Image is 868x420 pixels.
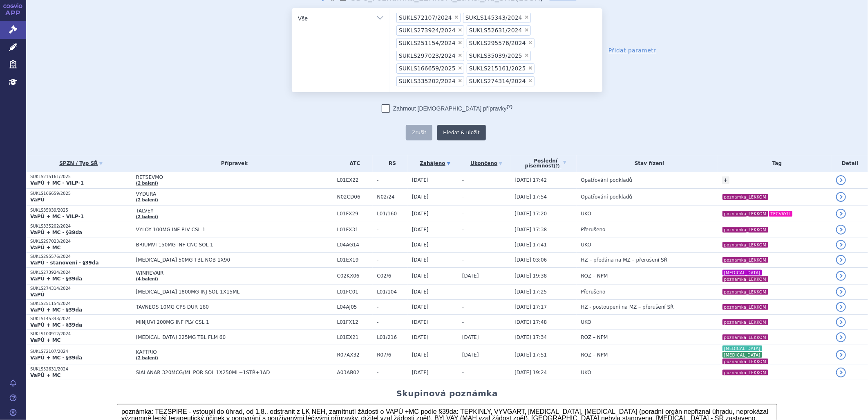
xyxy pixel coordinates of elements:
button: Zrušit [406,125,432,140]
span: L01/160 [377,211,408,217]
a: detail [836,271,846,281]
i: TECVAYLI [769,211,793,217]
td: [DATE] [408,284,458,299]
span: L01/104 [377,289,408,295]
td: [DATE] [408,314,458,330]
td: [DATE] [408,365,458,380]
a: detail [836,302,846,312]
span: SUKLS52631/2024 [469,27,522,33]
strong: VaPÚ + MC - §39da [30,307,82,313]
td: [DATE] [458,330,510,345]
span: - [377,227,408,233]
span: L01/216 [377,334,408,340]
span: L01FX12 [337,319,373,325]
td: - [458,188,510,205]
td: - [458,237,510,252]
td: Opatřování podkladů [577,188,718,205]
p: SUKLS100912/2024 [30,331,132,337]
span: VYLOY 100MG INF PLV CSL 1 [136,227,333,233]
td: [DATE] 17:42 [510,172,577,189]
td: [DATE] 19:24 [510,365,577,380]
a: (2 balení) [136,215,158,219]
td: UKO [577,205,718,222]
span: - [377,319,408,325]
i: poznamka_LEKKOM [723,334,768,340]
td: - [458,222,510,237]
td: [DATE] [408,345,458,365]
li: SUKLS52631/2024 [467,25,531,36]
span: SUKLS274314/2024 [469,78,526,84]
span: WINREVAIR [136,270,333,276]
a: (4 balení) [136,277,158,281]
p: SUKLS273924/2024 [30,270,132,275]
h2: Skupinová poznámka [396,388,498,398]
span: × [528,65,533,70]
span: SUKLS35039/2025 [469,53,522,59]
span: N02/24 [377,194,408,200]
span: C02/6 [377,273,408,279]
p: SUKLS251154/2024 [30,301,132,307]
p: SUKLS52631/2024 [30,366,132,372]
td: [DATE] [408,252,458,267]
span: × [528,78,533,83]
span: SUKLS273924/2024 [399,27,456,33]
li: SUKLS274314/2024 [467,76,535,86]
input: SUKLS72107/2024SUKLS145343/2024SUKLS273924/2024SUKLS52631/2024SUKLS251154/2024SUKLS295576/2024SUK... [537,76,541,86]
i: [MEDICAL_DATA] [723,270,762,275]
i: poznamka_LEKKOM [723,227,768,233]
span: × [524,27,529,32]
td: - [458,365,510,380]
i: [MEDICAL_DATA] [723,345,762,351]
li: SUKLS35039/2025 [467,51,531,61]
strong: VaPÚ [30,292,45,298]
a: detail [836,240,846,250]
span: SUKLS215161/2025 [469,65,526,71]
td: - [458,205,510,222]
span: VYDURA [136,191,333,197]
span: [MEDICAL_DATA] 225MG TBL FLM 60 [136,334,333,340]
th: Stav řízení [577,155,718,172]
a: detail [836,332,846,342]
td: Přerušeno [577,284,718,299]
td: [DATE] 17:51 [510,345,577,365]
span: L01EX19 [337,257,373,263]
td: [DATE] 17:54 [510,188,577,205]
p: SUKLS72107/2024 [30,349,132,355]
td: [DATE] 17:34 [510,330,577,345]
td: - [458,172,510,189]
td: HZ - postoupení na MZ – přerušení SŘ [577,299,718,314]
i: poznamka_LEKKOM [723,257,768,263]
li: SUKLS251154/2024 [396,38,464,48]
i: poznamka_LEKKOM [723,304,768,310]
span: SUKLS295576/2024 [469,40,526,46]
a: detail [836,209,846,219]
td: [DATE] [458,267,510,284]
td: [DATE] [408,237,458,252]
td: ROZ – NPM [577,267,718,284]
a: (2 balení) [136,356,158,360]
span: R07/6 [377,352,408,358]
li: SUKLS297023/2024 [396,51,464,61]
span: MINJUVI 200MG INF PLV CSL 1 [136,319,333,325]
span: - [377,257,408,263]
span: × [458,78,463,83]
strong: VaPÚ + MC - VILP-1 [30,180,84,186]
li: SUKLS295576/2024 [467,38,535,48]
td: [DATE] [408,188,458,205]
th: Přípravek [132,155,333,172]
span: [MEDICAL_DATA] 1800MG INJ SOL 1X15ML [136,289,333,295]
strong: VaPÚ + MC [30,337,60,343]
td: UKO [577,314,718,330]
td: [DATE] 19:38 [510,267,577,284]
td: - [458,314,510,330]
span: L01FC01 [337,289,373,295]
a: Přidat parametr [608,46,656,54]
td: ROZ – NPM [577,330,718,345]
span: A03AB02 [337,370,373,375]
td: [DATE] [408,205,458,222]
a: (2 balení) [136,198,158,202]
i: poznamka_LEKKOM [723,359,768,364]
span: × [458,27,463,32]
td: [DATE] 17:38 [510,222,577,237]
span: × [454,15,459,20]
